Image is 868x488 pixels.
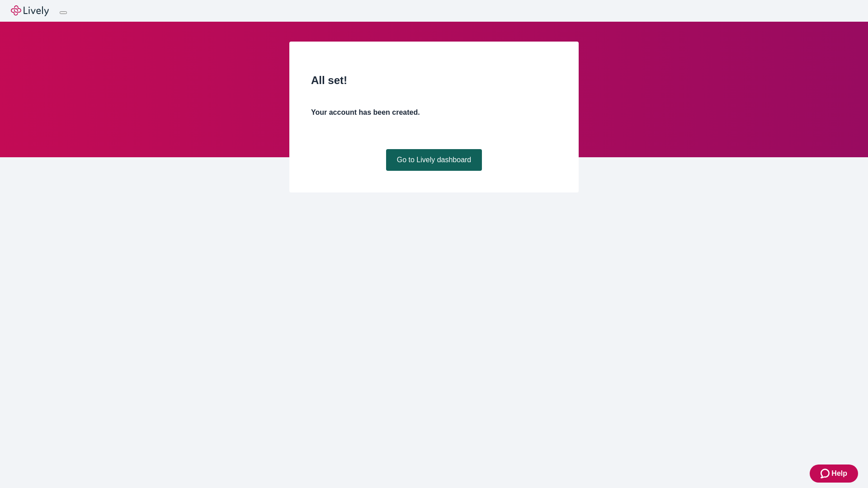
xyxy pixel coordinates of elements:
h2: All set! [311,72,557,89]
svg: Zendesk support icon [821,468,831,479]
button: Zendesk support iconHelp [810,465,858,483]
a: Go to Lively dashboard [386,149,482,171]
button: Log out [60,11,67,14]
h4: Your account has been created. [311,107,557,118]
img: Lively [11,5,49,16]
span: Help [831,468,847,479]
